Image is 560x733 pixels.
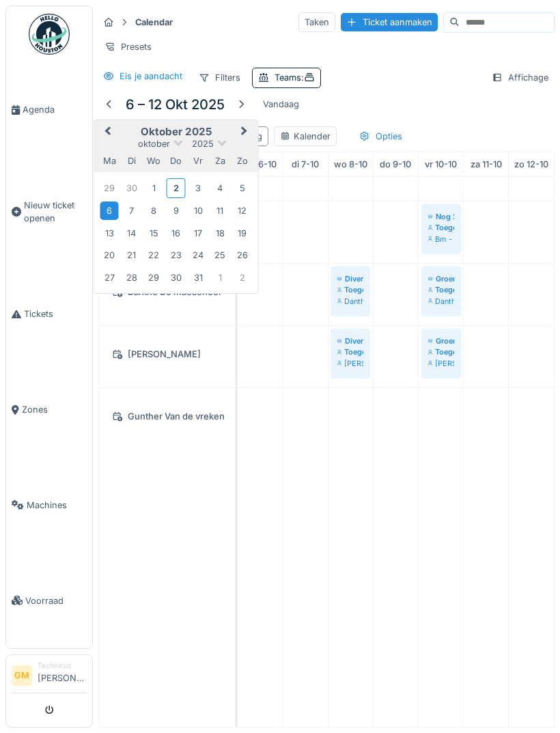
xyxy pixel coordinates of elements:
[6,553,92,648] a: Voorraad
[100,223,119,242] div: Choose maandag 13 oktober 2025
[122,202,141,220] div: Choose dinsdag 7 oktober 2025
[211,152,229,170] div: zaterdag
[29,14,70,55] img: Badge_color-CXgf-gQk.svg
[167,202,185,220] div: Choose donderdag 9 oktober 2025
[6,266,92,362] a: Tickets
[193,68,247,87] div: Filters
[337,273,363,284] div: Diverse herstellingen op vraag van [PERSON_NAME]
[6,62,92,158] a: Agenda
[428,234,454,245] div: Bm - [PERSON_NAME]
[126,96,225,113] h5: 6 – 12 okt 2025
[144,268,163,286] div: Choose woensdag 29 oktober 2025
[428,273,454,284] div: Groenonderhoud oktober 2025
[188,246,207,264] div: Choose vrijdag 24 oktober 2025
[107,408,227,425] div: Gunther Van de vreken
[233,152,251,170] div: zondag
[337,296,363,307] div: Danthé De maeseneer
[298,12,335,32] div: Taken
[428,222,454,233] div: Toegewezen
[100,246,119,264] div: Choose maandag 20 oktober 2025
[233,202,251,220] div: Choose zondag 12 oktober 2025
[24,199,87,225] span: Nieuw ticket openen
[240,155,280,174] a: 6 oktober 2025
[428,346,454,357] div: Toegewezen
[486,68,555,87] div: Affichage
[96,122,117,143] button: Previous Month
[211,246,229,264] div: Choose zaterdag 25 oktober 2025
[38,661,87,671] div: Technicus
[24,307,87,320] span: Tickets
[257,95,305,113] div: Vandaag
[98,176,253,288] div: Month oktober, 2025
[12,661,87,693] a: GM Technicus[PERSON_NAME]
[167,223,185,242] div: Choose donderdag 16 oktober 2025
[188,202,207,220] div: Choose vrijdag 10 oktober 2025
[233,223,251,242] div: Choose zondag 19 oktober 2025
[341,13,438,31] div: Ticket aanmaken
[12,665,32,686] li: GM
[122,223,141,242] div: Choose dinsdag 14 oktober 2025
[428,211,454,222] div: Nog 2 fiches plaatsen op de boiler en radiator
[23,103,87,116] span: Agenda
[167,268,185,286] div: Choose donderdag 30 oktober 2025
[337,346,363,357] div: Toegewezen
[38,661,87,690] li: [PERSON_NAME]
[337,335,363,346] div: Diverse herstellingen op vraag van [PERSON_NAME]
[122,268,141,286] div: Choose dinsdag 28 oktober 2025
[144,246,163,264] div: Choose woensdag 22 oktober 2025
[100,152,119,170] div: maandag
[211,202,229,220] div: Choose zaterdag 11 oktober 2025
[167,152,185,170] div: donderdag
[428,358,454,369] div: [PERSON_NAME]
[188,178,207,197] div: Choose vrijdag 3 oktober 2025
[138,139,170,149] span: oktober
[122,178,141,197] div: Choose dinsdag 30 september 2025
[353,126,408,146] div: Opties
[376,155,415,174] a: 9 oktober 2025
[511,155,552,174] a: 12 oktober 2025
[428,296,454,307] div: Danthé De maeseneer
[188,223,207,242] div: Choose vrijdag 17 oktober 2025
[100,178,119,197] div: Choose maandag 29 september 2025
[233,246,251,264] div: Choose zondag 26 oktober 2025
[421,155,460,174] a: 10 oktober 2025
[337,284,363,295] div: Toegewezen
[233,268,251,286] div: Choose zondag 2 november 2025
[100,202,119,220] div: Choose maandag 6 oktober 2025
[122,152,141,170] div: dinsdag
[94,126,258,138] h2: oktober 2025
[275,71,315,84] div: Teams
[467,155,505,174] a: 11 oktober 2025
[211,223,229,242] div: Choose zaterdag 18 oktober 2025
[144,152,163,170] div: woensdag
[235,122,257,143] button: Next Month
[120,70,182,83] div: Eis je aandacht
[6,362,92,458] a: Zones
[144,178,163,197] div: Choose woensdag 1 oktober 2025
[122,246,141,264] div: Choose dinsdag 21 oktober 2025
[27,499,87,512] span: Machines
[130,16,178,29] strong: Calendar
[211,268,229,286] div: Choose zaterdag 1 november 2025
[144,202,163,220] div: Choose woensdag 8 oktober 2025
[211,178,229,197] div: Choose zaterdag 4 oktober 2025
[167,178,185,197] div: Choose donderdag 2 oktober 2025
[6,158,92,266] a: Nieuw ticket openen
[192,139,214,149] span: 2025
[188,268,207,286] div: Choose vrijdag 31 oktober 2025
[280,130,331,143] div: Kalender
[428,284,454,295] div: Toegewezen
[25,594,87,607] span: Voorraad
[337,358,363,369] div: [PERSON_NAME]
[188,152,207,170] div: vrijdag
[167,246,185,264] div: Choose donderdag 23 oktober 2025
[107,346,227,363] div: [PERSON_NAME]
[22,403,87,416] span: Zones
[331,155,371,174] a: 8 oktober 2025
[233,178,251,197] div: Choose zondag 5 oktober 2025
[144,223,163,242] div: Choose woensdag 15 oktober 2025
[301,72,315,83] span: :
[428,335,454,346] div: Groenonderhoud oktober 2025
[6,458,92,553] a: Machines
[100,268,119,286] div: Choose maandag 27 oktober 2025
